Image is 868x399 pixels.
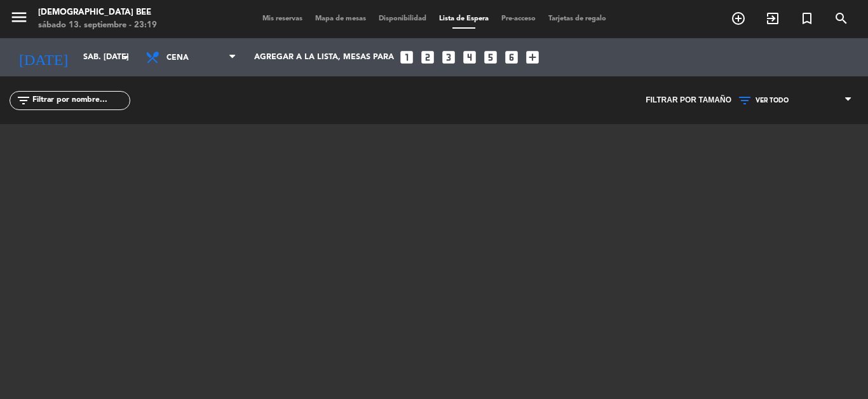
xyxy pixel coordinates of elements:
i: looks_6 [503,49,520,66]
span: Pre-acceso [495,15,542,22]
span: Tarjetas de regalo [542,15,613,22]
i: search [834,11,849,26]
i: looks_one [398,49,415,66]
i: looks_5 [482,49,499,66]
span: Disponibilidad [372,15,433,22]
i: add_box [524,49,541,66]
i: [DATE] [10,43,77,71]
span: Filtrar por tamaño [646,94,731,107]
i: filter_list [16,93,31,108]
i: arrow_drop_down [118,50,133,65]
div: sábado 13. septiembre - 23:19 [38,19,157,32]
button: menu [10,8,29,31]
span: Cena [166,46,227,70]
span: Lista de Espera [433,15,495,22]
div: [DEMOGRAPHIC_DATA] Bee [38,6,157,19]
span: VER TODO [756,97,789,104]
i: menu [10,8,29,27]
i: looks_4 [461,49,478,66]
span: Mapa de mesas [309,15,372,22]
span: Agregar a la lista, mesas para [254,53,394,62]
i: looks_two [419,49,436,66]
span: Mis reservas [256,15,309,22]
i: looks_3 [440,49,457,66]
i: turned_in_not [799,11,815,26]
input: Filtrar por nombre... [31,94,130,108]
i: add_circle_outline [731,11,746,26]
i: exit_to_app [765,11,780,26]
